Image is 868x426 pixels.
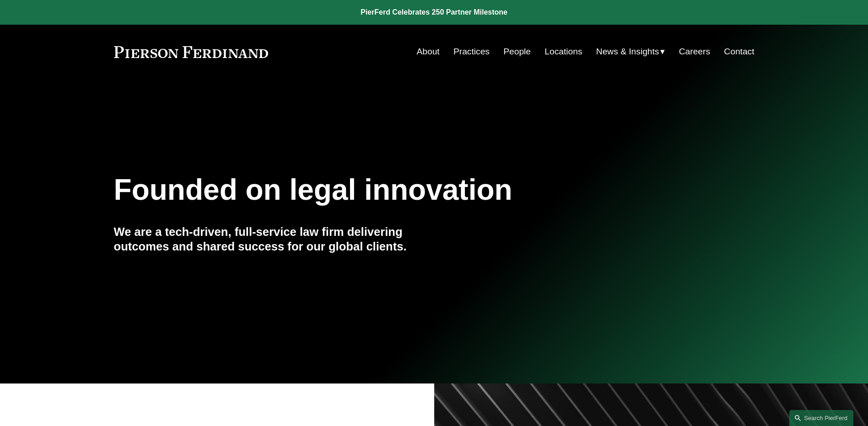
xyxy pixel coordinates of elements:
a: Practices [453,43,490,60]
a: Contact [724,43,754,60]
a: About [417,43,440,60]
a: Locations [545,43,582,60]
a: folder dropdown [596,43,665,60]
a: People [503,43,531,60]
a: Careers [679,43,710,60]
a: Search this site [789,410,853,426]
h4: We are a tech-driven, full-service law firm delivering outcomes and shared success for our global... [114,224,434,254]
span: News & Insights [596,44,659,60]
h1: Founded on legal innovation [114,173,648,207]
